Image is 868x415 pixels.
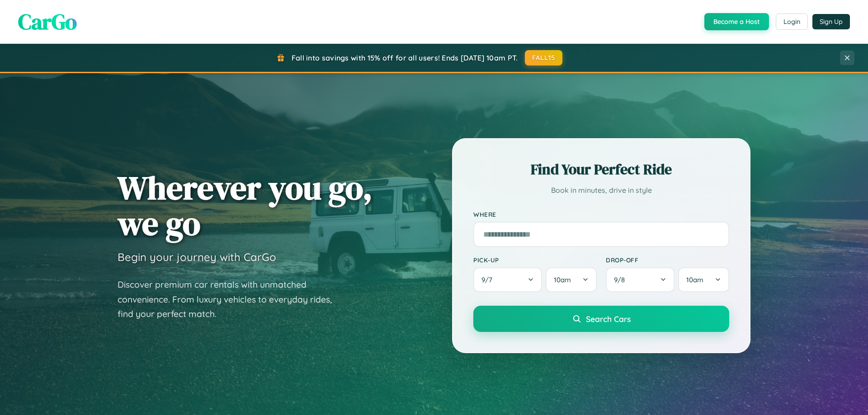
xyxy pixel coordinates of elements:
[525,50,563,65] button: FALL15
[473,306,729,332] button: Search Cars
[776,14,808,30] button: Login
[614,275,629,284] span: 9 / 8
[678,267,729,292] button: 10am
[292,53,518,62] span: Fall into savings with 15% off for all users! Ends [DATE] 10am PT.
[606,256,729,264] label: Drop-off
[554,275,571,284] span: 10am
[586,314,631,324] span: Search Cars
[473,210,729,218] label: Where
[606,267,675,292] button: 9/8
[473,267,542,292] button: 9/7
[118,250,276,264] h3: Begin your journey with CarGo
[546,267,597,292] button: 10am
[473,184,729,197] p: Book in minutes, drive in style
[481,275,497,284] span: 9 / 7
[686,275,703,284] span: 10am
[118,170,373,241] h1: Wherever you go, we go
[812,14,850,29] button: Sign Up
[473,256,597,264] label: Pick-up
[473,159,729,179] h2: Find Your Perfect Ride
[704,13,769,30] button: Become a Host
[118,277,344,322] p: Discover premium car rentals with unmatched convenience. From luxury vehicles to everyday rides, ...
[18,7,77,37] span: CarGo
